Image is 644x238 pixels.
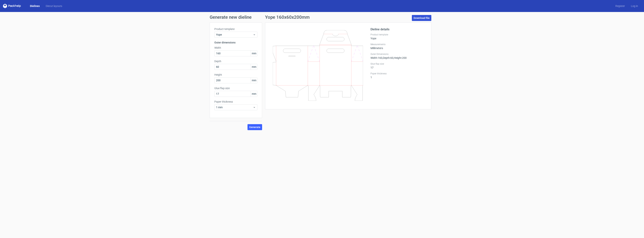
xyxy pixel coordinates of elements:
[216,33,253,37] span: Yope
[214,59,257,63] label: Depth
[370,62,427,65] label: Glue flap size
[214,41,257,44] h3: Outer dimensions
[43,4,65,8] a: Diecut layouts
[393,56,407,59] span: , Height : 200
[214,86,257,90] label: Glue flap size
[370,62,427,69] div: 17
[370,43,427,50] div: Millimeters
[370,27,427,32] h2: Dieline details
[249,126,260,128] span: Generate
[412,15,431,21] a: Download file
[370,72,427,79] div: 1
[370,33,427,40] div: Yope
[370,72,427,75] label: Paper thickness
[251,51,257,56] span: mm
[214,73,257,77] label: Height
[251,64,257,70] span: mm
[27,4,43,8] a: Dielines
[247,124,262,130] button: Generate
[214,100,257,104] label: Paper thickness
[216,105,253,109] span: 1 mm
[628,4,641,8] a: Log in
[612,4,628,8] a: Register
[370,56,382,59] span: Width : 160
[265,15,310,19] h1: Yope 160x60x200mm
[251,78,257,83] span: mm
[214,27,257,31] label: Product template
[214,46,257,50] label: Width
[370,33,427,36] label: Product template
[210,15,434,19] h1: Generate new dieline
[251,91,257,97] span: mm
[370,53,427,56] label: Outer Dimensions
[370,43,427,46] label: Measurements
[382,56,393,59] span: , Depth : 60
